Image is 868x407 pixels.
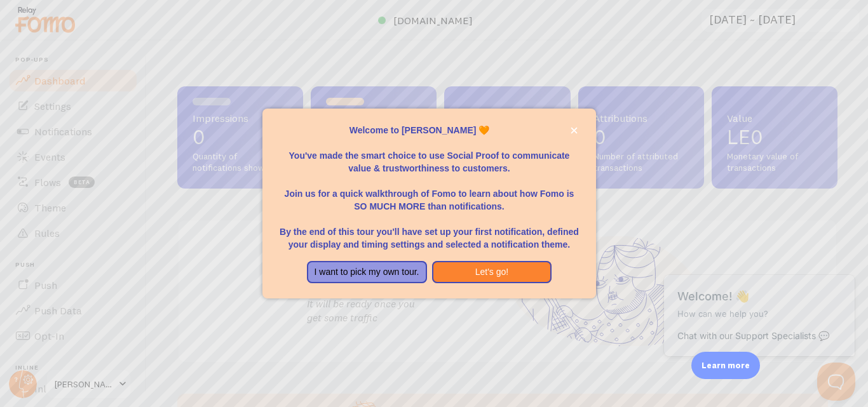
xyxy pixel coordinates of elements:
[691,352,760,379] div: Learn more
[262,109,595,299] div: Welcome to Fomo, saif hassan 🧡You&amp;#39;ve made the smart choice to use Social Proof to communi...
[307,261,427,284] button: I want to pick my own tour.
[432,261,552,284] button: Let's go!
[278,175,580,213] p: Join us for a quick walkthrough of Fomo to learn about how Fomo is SO MUCH MORE than notifications.
[567,124,581,137] button: close,
[278,137,580,175] p: You've made the smart choice to use Social Proof to communicate value & trustworthiness to custom...
[278,213,580,251] p: By the end of this tour you'll have set up your first notification, defined your display and timi...
[278,124,580,137] p: Welcome to [PERSON_NAME] 🧡
[702,359,750,371] p: Learn more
